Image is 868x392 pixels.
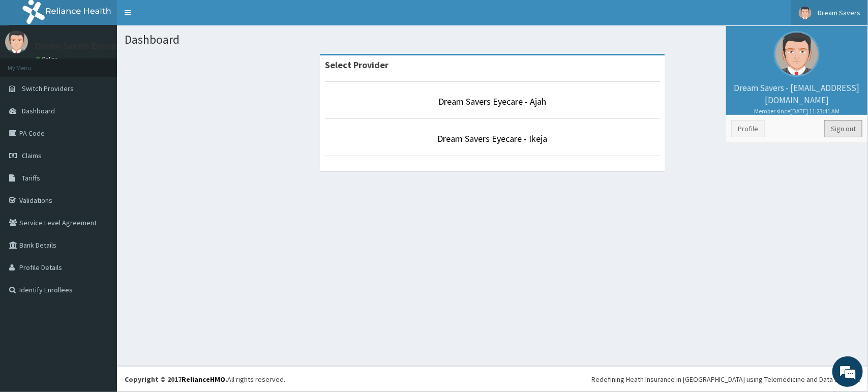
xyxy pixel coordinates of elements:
img: d_794563401_company_1708531726252_794563401 [19,51,41,76]
span: Dream Savers [818,8,860,17]
textarea: Type your message and hit 'Enter' [5,278,194,313]
div: Redefining Heath Insurance in [GEOGRAPHIC_DATA] using Telemedicine and Data Science! [591,374,860,384]
a: RelianceHMO [182,375,225,384]
small: Member since [DATE] 11:23:41 AM [731,107,862,115]
img: User Image [5,31,28,53]
h1: Dashboard [125,33,860,46]
p: Dream Savers Eyecare - Ajah [36,41,147,50]
span: Switch Providers [22,84,74,93]
span: We're online! [59,128,140,231]
footer: All rights reserved. [117,366,868,392]
strong: Copyright © 2017 . [125,375,227,384]
span: Tariffs [22,173,40,183]
img: User Image [799,7,812,19]
div: Minimize live chat window [167,5,191,29]
img: User Image [774,31,820,77]
a: Dream Savers Eyecare - Ikeja [438,133,548,144]
div: Chat with us now [53,57,171,70]
strong: Select Provider [325,59,388,71]
p: Dream Savers - [EMAIL_ADDRESS][DOMAIN_NAME] [731,82,862,115]
a: Online [36,55,60,63]
span: Claims [22,151,42,160]
a: Dream Savers Eyecare - Ajah [439,96,547,107]
a: Sign out [824,120,862,137]
a: Profile [731,120,765,137]
span: Dashboard [22,106,55,115]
